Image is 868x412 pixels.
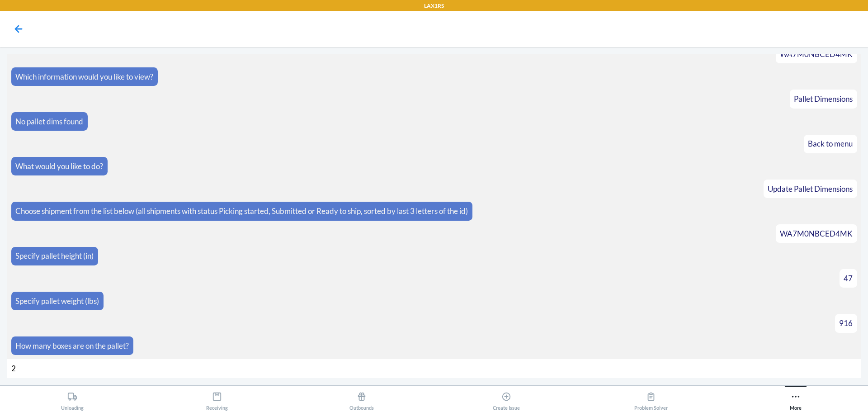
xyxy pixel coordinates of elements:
[15,250,94,262] p: Specify pallet height (in)
[493,388,520,411] div: Create Issue
[808,139,853,148] span: Back to menu
[434,386,579,411] button: Create Issue
[794,94,853,104] span: Pallet Dimensions
[289,386,434,411] button: Outbounds
[15,205,468,217] p: Choose shipment from the list below (all shipments with status Picking started, Submitted or Read...
[15,295,99,307] p: Specify pallet weight (lbs)
[634,388,668,411] div: Problem Solver
[145,386,289,411] button: Receiving
[780,49,853,59] span: WA7M0NBCED4MK
[61,388,84,411] div: Unloading
[15,116,83,128] p: No pallet dims found
[768,184,853,194] span: Update Pallet Dimensions
[579,386,723,411] button: Problem Solver
[15,340,129,352] p: How many boxes are on the pallet?
[723,386,868,411] button: More
[349,388,374,411] div: Outbounds
[206,388,228,411] div: Receiving
[424,2,444,10] p: LAX1RS
[790,388,802,411] div: More
[15,71,153,83] p: Which information would you like to view?
[844,274,853,283] span: 47
[15,161,103,172] p: What would you like to do?
[780,229,853,238] span: WA7M0NBCED4MK
[839,318,853,328] span: 916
